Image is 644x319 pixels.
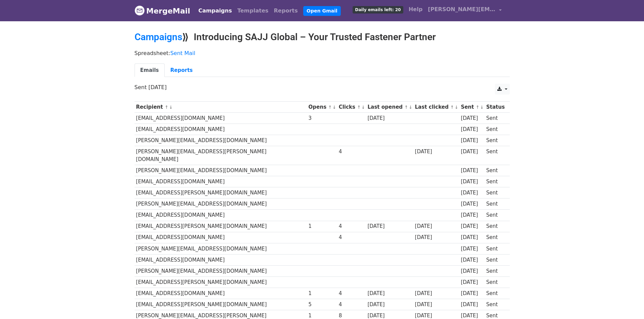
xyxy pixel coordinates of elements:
td: Sent [484,277,506,288]
th: Recipient [135,102,307,113]
td: [PERSON_NAME][EMAIL_ADDRESS][DOMAIN_NAME] [135,165,307,176]
div: [DATE] [461,211,483,219]
th: Sent [459,102,484,113]
td: [EMAIL_ADDRESS][DOMAIN_NAME] [135,176,307,187]
td: Sent [484,198,506,210]
div: [DATE] [461,126,483,133]
a: ↑ [404,105,408,110]
div: 4 [339,148,364,156]
div: [DATE] [415,301,457,309]
div: 4 [339,234,364,241]
a: Help [406,3,425,16]
div: [DATE] [415,234,457,241]
a: Sent Mail [170,50,195,56]
div: 4 [339,290,364,297]
th: Clicks [337,102,366,113]
td: Sent [484,265,506,276]
td: [EMAIL_ADDRESS][DOMAIN_NAME] [135,124,307,135]
div: [DATE] [461,256,483,264]
img: MergeMail logo [135,5,145,16]
div: [DATE] [461,234,483,241]
th: Last clicked [413,102,459,113]
td: [EMAIL_ADDRESS][PERSON_NAME][DOMAIN_NAME] [135,299,307,310]
div: [DATE] [461,278,483,286]
td: Sent [484,124,506,135]
div: 4 [339,301,364,309]
td: [EMAIL_ADDRESS][PERSON_NAME][DOMAIN_NAME] [135,277,307,288]
h2: ⟫ Introducing SAJJ Global – Your Trusted Fastener Partner [135,31,510,43]
td: [EMAIL_ADDRESS][PERSON_NAME][DOMAIN_NAME] [135,221,307,232]
a: ↑ [476,105,479,110]
td: Sent [484,176,506,187]
div: 5 [308,301,335,309]
div: [DATE] [461,290,483,297]
a: ↓ [169,105,173,110]
div: [DATE] [461,200,483,208]
div: [DATE] [461,178,483,186]
a: Templates [235,4,271,18]
td: [EMAIL_ADDRESS][DOMAIN_NAME] [135,113,307,124]
a: ↑ [450,105,454,110]
td: [PERSON_NAME][EMAIL_ADDRESS][PERSON_NAME][DOMAIN_NAME] [135,146,307,165]
div: [DATE] [461,267,483,275]
div: [DATE] [415,222,457,230]
td: [EMAIL_ADDRESS][DOMAIN_NAME] [135,210,307,221]
td: Sent [484,288,506,299]
a: ↑ [357,105,361,110]
p: Sent [DATE] [135,84,510,91]
th: Last opened [366,102,413,113]
td: Sent [484,221,506,232]
a: [PERSON_NAME][EMAIL_ADDRESS][DOMAIN_NAME] [425,3,504,19]
th: Status [484,102,506,113]
div: [DATE] [461,245,483,253]
a: Emails [135,63,165,77]
span: Daily emails left: 20 [353,6,403,14]
td: Sent [484,187,506,198]
a: ↓ [333,105,336,110]
div: [DATE] [461,167,483,175]
div: [DATE] [461,137,483,144]
a: ↑ [328,105,332,110]
div: [DATE] [415,148,457,156]
div: [DATE] [461,114,483,122]
a: MergeMail [135,4,190,18]
div: [DATE] [461,148,483,156]
div: [DATE] [461,189,483,197]
a: Reports [165,63,198,77]
td: Sent [484,135,506,146]
div: 4 [339,222,364,230]
a: Campaigns [196,4,235,18]
th: Opens [307,102,337,113]
td: Sent [484,232,506,243]
td: Sent [484,210,506,221]
a: Daily emails left: 20 [350,3,406,16]
td: [PERSON_NAME][EMAIL_ADDRESS][DOMAIN_NAME] [135,198,307,210]
td: [PERSON_NAME][EMAIL_ADDRESS][DOMAIN_NAME] [135,135,307,146]
td: [EMAIL_ADDRESS][DOMAIN_NAME] [135,254,307,265]
td: [EMAIL_ADDRESS][DOMAIN_NAME] [135,288,307,299]
td: [EMAIL_ADDRESS][PERSON_NAME][DOMAIN_NAME] [135,187,307,198]
td: [PERSON_NAME][EMAIL_ADDRESS][DOMAIN_NAME] [135,243,307,254]
a: ↓ [361,105,365,110]
td: Sent [484,299,506,310]
a: Reports [271,4,301,18]
td: [EMAIL_ADDRESS][DOMAIN_NAME] [135,232,307,243]
a: ↓ [409,105,412,110]
td: Sent [484,113,506,124]
a: ↑ [165,105,168,110]
div: 1 [308,222,335,230]
a: ↓ [455,105,458,110]
span: [PERSON_NAME][EMAIL_ADDRESS][DOMAIN_NAME] [428,5,496,14]
div: [DATE] [461,222,483,230]
div: [DATE] [367,301,411,309]
div: 3 [308,114,335,122]
td: [PERSON_NAME][EMAIL_ADDRESS][DOMAIN_NAME] [135,265,307,276]
a: Campaigns [135,31,182,43]
div: [DATE] [367,290,411,297]
td: Sent [484,165,506,176]
td: Sent [484,243,506,254]
p: Spreadsheet: [135,50,510,57]
div: [DATE] [415,290,457,297]
td: Sent [484,146,506,165]
div: [DATE] [461,301,483,309]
